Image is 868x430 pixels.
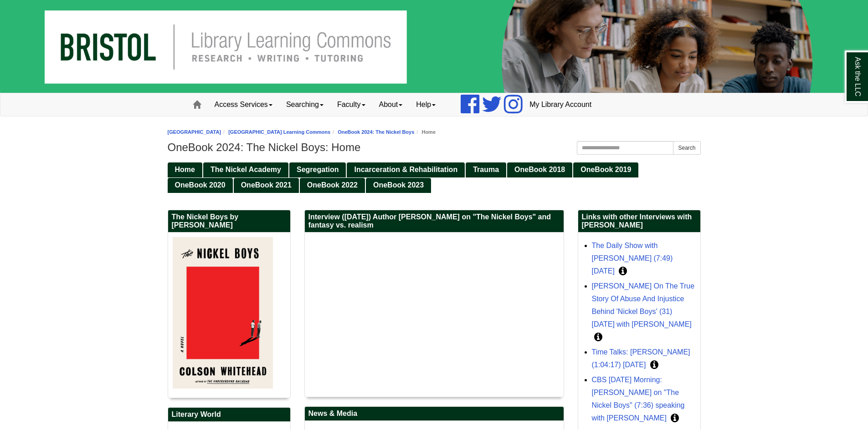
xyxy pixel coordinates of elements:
a: Incarceration & Rehabilitation [347,162,465,177]
a: Segregation [289,162,346,177]
span: OneBook 2022 [307,181,358,189]
a: [GEOGRAPHIC_DATA] Learning Commons [228,129,330,135]
a: OneBook 2024: The Nickel Boys [338,129,414,135]
span: The Nickel Academy [211,166,281,173]
a: [GEOGRAPHIC_DATA] [168,129,221,135]
span: Home [175,166,195,173]
a: OneBook 2023 [366,178,431,193]
a: Access Services [208,93,279,116]
nav: breadcrumb [168,128,701,137]
span: Trauma [473,166,499,173]
h2: Literary World [168,408,290,422]
span: OneBook 2020 [175,181,226,189]
a: [PERSON_NAME] On The True Story Of Abuse And Injustice Behind 'Nickel Boys' (31) [DATE] with [PER... [592,282,695,328]
span: OneBook 2019 [580,166,631,173]
a: OneBook 2018 [507,162,572,177]
a: Trauma [466,162,506,177]
div: Guide Pages [168,162,701,192]
a: The Daily Show with [PERSON_NAME] (7:49) [DATE] [592,242,673,275]
a: Faculty [330,93,372,116]
a: Time Talks: [PERSON_NAME] (1:04:17) [DATE] [592,348,690,369]
a: My Library Account [523,93,598,116]
a: OneBook 2019 [573,162,638,177]
a: The Nickel Academy [203,162,288,177]
button: Search [673,141,700,155]
a: OneBook 2020 [168,178,233,193]
a: OneBook 2022 [300,178,365,193]
span: Incarceration & Rehabilitation [354,166,457,173]
h2: The Nickel Boys by [PERSON_NAME] [168,210,290,233]
a: Help [409,93,442,116]
span: OneBook 2021 [241,181,292,189]
h2: Interview ([DATE]) Author [PERSON_NAME] on "The Nickel Boys" and fantasy vs. realism [305,210,564,233]
a: OneBook 2021 [234,178,299,193]
a: Home [168,162,202,177]
li: Home [414,128,436,137]
a: CBS [DATE] Morning: [PERSON_NAME] on "The Nickel Boys" (7:36) speaking with [PERSON_NAME] [592,376,685,422]
span: OneBook 2023 [373,181,424,189]
a: Searching [279,93,330,116]
h2: News & Media [305,407,564,421]
span: OneBook 2018 [514,166,565,173]
h1: OneBook 2024: The Nickel Boys: Home [168,141,701,154]
a: About [372,93,410,116]
h2: Links with other Interviews with [PERSON_NAME] [578,210,700,233]
span: Segregation [297,166,339,173]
